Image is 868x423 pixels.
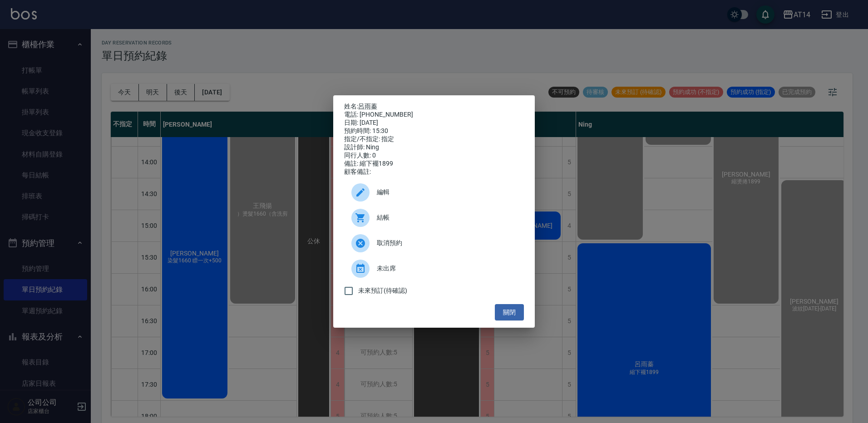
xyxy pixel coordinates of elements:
[344,119,524,127] div: 日期: [DATE]
[358,286,407,295] span: 未來預訂(待確認)
[344,111,524,119] div: 電話: [PHONE_NUMBER]
[344,205,524,231] a: 結帳
[377,187,517,197] span: 編輯
[344,152,524,160] div: 同行人數: 0
[344,231,524,256] div: 取消預約
[377,213,517,222] span: 結帳
[358,103,377,110] a: 呂雨蓁
[377,238,517,248] span: 取消預約
[344,127,524,135] div: 預約時間: 15:30
[344,143,524,152] div: 設計師: Ning
[344,160,524,168] div: 備註: 縮下襬1899
[344,103,524,111] p: 姓名:
[344,180,524,205] div: 編輯
[495,304,524,321] button: 關閉
[377,264,517,273] span: 未出席
[344,135,524,143] div: 指定/不指定: 指定
[344,168,524,176] div: 顧客備註:
[344,256,524,281] div: 未出席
